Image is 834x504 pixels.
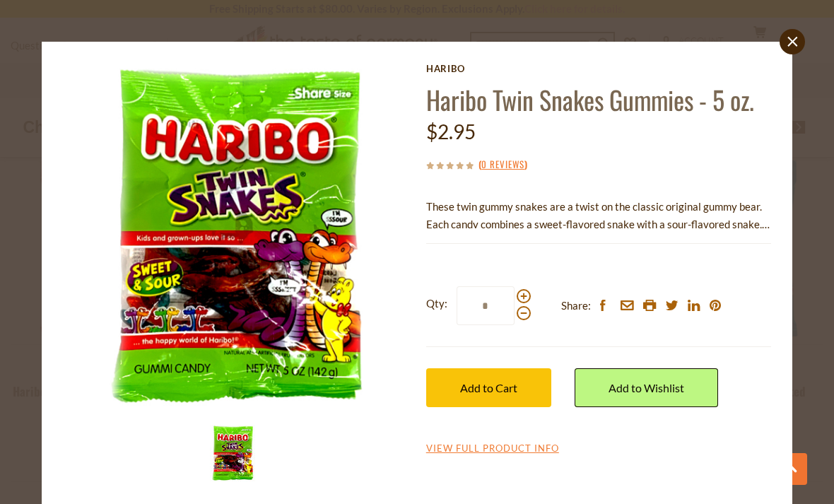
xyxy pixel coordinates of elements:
strong: Qty: [426,295,447,312]
input: Qty: [457,286,515,325]
a: Add to Wishlist [575,368,718,407]
span: Share: [561,297,591,315]
span: ( ) [478,157,527,171]
span: Add to Cart [460,381,517,394]
a: Haribo [426,63,771,74]
a: Haribo Twin Snakes Gummies - 5 oz. [426,81,754,118]
a: 0 Reviews [481,157,524,172]
img: Haribo Twin Snakes Gummies [63,63,409,409]
p: These twin gummy snakes are a twist on the classic original gummy bear. Each candy combines a swe... [426,198,771,233]
img: Haribo Twin Snakes Gummies [204,425,261,481]
button: Add to Cart [426,368,551,407]
span: $2.95 [426,119,476,143]
a: View Full Product Info [426,443,559,455]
